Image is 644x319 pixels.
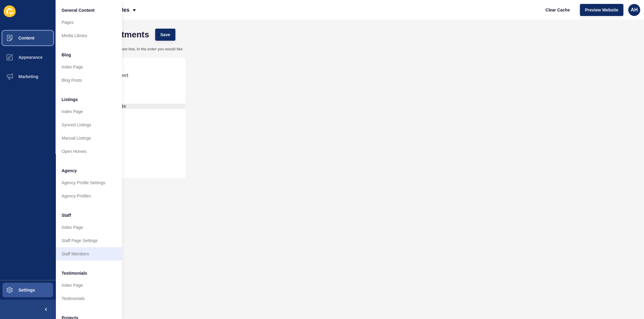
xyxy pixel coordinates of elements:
span: Preview Website [585,7,618,13]
span: Clear Cache [546,7,570,13]
a: Index Page [56,279,122,292]
span: AH [631,7,638,13]
a: Agency Profiles [56,189,122,203]
a: Agency Profile Settings [56,176,122,189]
a: Index Page [56,105,122,118]
span: Testimonials [62,270,87,276]
span: Agency [62,168,77,174]
a: Blog Posts [56,74,122,87]
button: Clear Cache [540,4,575,16]
span: Staff [62,212,71,218]
span: General Content [62,7,95,13]
a: Testimonials [56,292,122,305]
span: Save [160,32,170,38]
a: Staff Page Settings [56,234,122,247]
a: Manual Listings [56,131,122,145]
a: Staff Members [56,247,122,261]
a: Synced Listings [56,118,122,131]
a: Open Homes [56,145,122,158]
a: Pages [56,16,122,29]
button: Preview Website [580,4,623,16]
a: Media Library [56,29,122,42]
span: Blog [62,52,71,58]
button: Save [155,29,175,41]
a: Index Page [56,221,122,234]
span: Listings [62,96,78,103]
label: Put each department name on a new line, in the order you would like them to appear on the website. [65,47,185,56]
a: Index Page [56,60,122,74]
